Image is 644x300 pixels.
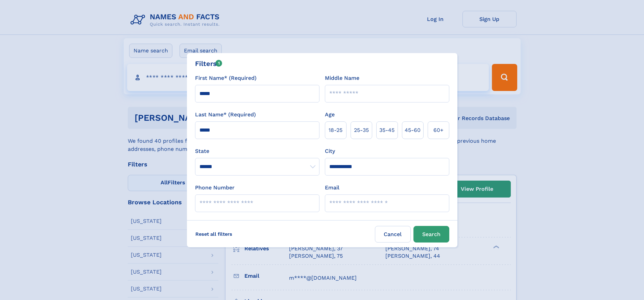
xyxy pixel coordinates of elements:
[329,126,342,134] span: 18‑25
[195,111,256,119] label: Last Name* (Required)
[354,126,369,134] span: 25‑35
[325,147,335,155] label: City
[195,147,319,155] label: State
[325,74,359,82] label: Middle Name
[405,126,421,134] span: 45‑60
[433,126,444,134] span: 60+
[325,111,335,119] label: Age
[325,184,339,192] label: Email
[195,74,257,82] label: First Name* (Required)
[413,226,449,243] button: Search
[191,226,237,242] label: Reset all filters
[195,59,222,69] div: Filters
[375,226,411,243] label: Cancel
[379,126,395,134] span: 35‑45
[195,184,235,192] label: Phone Number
